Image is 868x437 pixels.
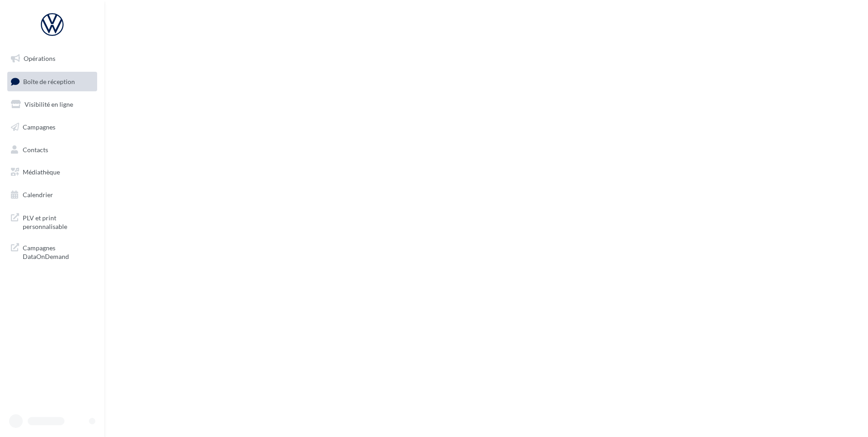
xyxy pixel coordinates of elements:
[23,145,48,153] span: Contacts
[5,140,99,159] a: Contacts
[5,72,99,91] a: Boîte de réception
[5,163,99,182] a: Médiathèque
[23,212,94,231] span: PLV et print personnalisable
[23,191,53,199] span: Calendrier
[24,55,55,62] span: Opérations
[5,95,99,114] a: Visibilité en ligne
[5,238,99,265] a: Campagnes DataOnDemand
[25,100,73,108] span: Visibilité en ligne
[23,242,94,261] span: Campagnes DataOnDemand
[23,123,55,131] span: Campagnes
[5,49,99,68] a: Opérations
[23,168,60,176] span: Médiathèque
[5,185,99,204] a: Calendrier
[5,208,99,235] a: PLV et print personnalisable
[23,77,75,85] span: Boîte de réception
[5,118,99,137] a: Campagnes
